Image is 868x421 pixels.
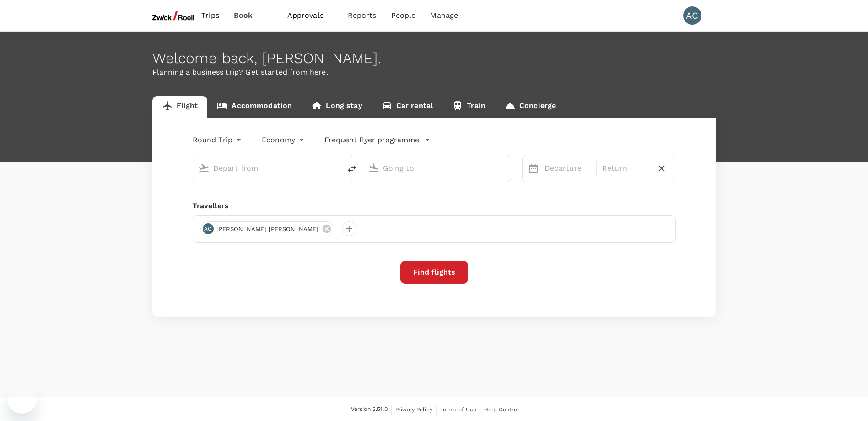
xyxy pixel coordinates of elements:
span: Version 3.51.0 [351,405,388,414]
span: People [391,10,416,21]
span: Terms of Use [440,406,476,413]
a: Concierge [495,96,566,118]
a: Train [442,96,495,118]
span: Help Centre [484,406,518,413]
span: Trips [201,10,219,21]
iframe: Button to launch messaging window [7,384,37,414]
button: delete [341,158,363,180]
span: Reports [348,10,377,21]
span: Privacy Policy [395,406,432,413]
div: Round Trip [193,133,244,147]
a: Terms of Use [440,405,476,415]
a: Flight [152,96,208,118]
div: Economy [262,133,306,147]
p: Frequent flyer programme [324,135,419,146]
p: Departure [545,163,591,174]
button: Open [334,167,336,169]
a: Help Centre [484,405,518,415]
a: Accommodation [207,96,302,118]
input: Going to [383,161,491,175]
span: [PERSON_NAME] [PERSON_NAME] [211,225,324,234]
input: Depart from [213,161,322,175]
a: Car rental [372,96,443,118]
button: Find flights [400,261,468,284]
div: AC[PERSON_NAME] [PERSON_NAME] [200,221,334,236]
button: Frequent flyer programme [324,135,430,146]
button: Open [504,167,506,169]
span: Book [234,10,253,21]
span: Approvals [287,10,333,21]
div: AC [683,6,701,25]
div: AC [203,223,214,234]
p: Planning a business trip? Get started from here. [152,67,716,78]
div: Welcome back , [PERSON_NAME] . [152,50,716,67]
a: Long stay [302,96,372,118]
a: Privacy Policy [395,405,432,415]
div: Travellers [193,200,676,211]
p: Return [602,163,648,174]
span: Manage [430,10,458,21]
img: ZwickRoell Pte. Ltd. [152,5,194,26]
